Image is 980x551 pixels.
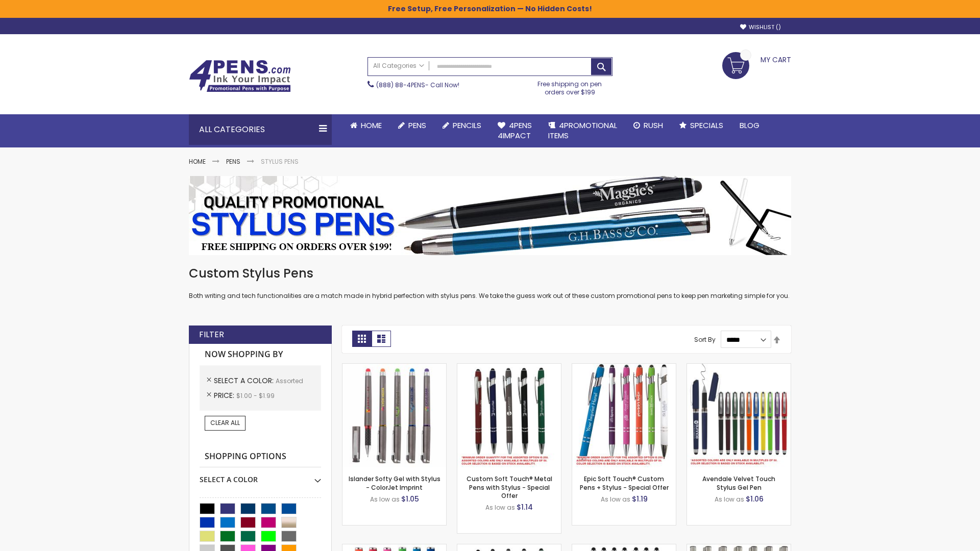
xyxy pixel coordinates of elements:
[625,114,671,137] a: Rush
[342,364,446,467] img: Islander Softy Gel with Stylus - ColorJet Imprint-Assorted
[189,176,791,255] img: Stylus Pens
[189,265,791,300] div: Both writing and tech functionalities are a match made in hybrid perfection with stylus pens. We ...
[200,467,321,485] div: Select A Color
[715,495,744,504] span: As low as
[342,114,390,137] a: Home
[601,495,630,504] span: As low as
[401,494,419,504] span: $1.05
[489,114,540,147] a: 4Pens4impact
[540,114,625,147] a: 4PROMOTIONALITEMS
[200,344,321,365] strong: Now Shopping by
[687,363,791,372] a: Avendale Velvet Touch Stylus Gel Pen-Assorted
[572,363,676,372] a: 4P-MS8B-Assorted
[189,157,206,166] a: Home
[457,364,561,467] img: Custom Soft Touch® Metal Pens with Stylus-Assorted
[498,120,532,141] span: 4Pens 4impact
[189,114,332,145] div: All Categories
[408,120,426,131] span: Pens
[687,364,791,467] img: Avendale Velvet Touch Stylus Gel Pen-Assorted
[390,114,434,137] a: Pens
[453,120,481,131] span: Pencils
[376,81,459,89] span: - Call Now!
[694,335,716,344] label: Sort By
[199,329,224,340] strong: Filter
[342,363,446,372] a: Islander Softy Gel with Stylus - ColorJet Imprint-Assorted
[361,120,382,131] span: Home
[467,474,552,499] a: Custom Soft Touch® Metal Pens with Stylus - Special Offer
[349,474,440,491] a: Islander Softy Gel with Stylus - ColorJet Imprint
[644,120,663,131] span: Rush
[210,418,240,427] span: Clear All
[214,390,236,400] span: Price
[740,120,759,131] span: Blog
[632,494,648,504] span: $1.19
[702,474,775,491] a: Avendale Velvet Touch Stylus Gel Pen
[580,474,669,491] a: Epic Soft Touch® Custom Pens + Stylus - Special Offer
[205,416,246,430] a: Clear All
[517,502,533,512] span: $1.14
[548,120,617,141] span: 4PROMOTIONAL ITEMS
[189,60,291,92] img: 4Pens Custom Pens and Promotional Products
[200,446,321,468] strong: Shopping Options
[376,81,425,89] a: (888) 88-4PENS
[370,495,400,504] span: As low as
[236,391,275,400] span: $1.00 - $1.99
[457,363,561,372] a: Custom Soft Touch® Metal Pens with Stylus-Assorted
[434,114,489,137] a: Pencils
[671,114,731,137] a: Specials
[373,62,424,70] span: All Categories
[746,494,764,504] span: $1.06
[261,157,299,166] strong: Stylus Pens
[485,503,515,512] span: As low as
[352,331,372,347] strong: Grid
[690,120,723,131] span: Specials
[226,157,240,166] a: Pens
[214,375,276,386] span: Select A Color
[572,364,676,467] img: 4P-MS8B-Assorted
[276,377,303,385] span: Assorted
[368,58,429,74] a: All Categories
[189,265,791,282] h1: Custom Stylus Pens
[527,76,613,96] div: Free shipping on pen orders over $199
[731,114,768,137] a: Blog
[740,23,781,31] a: Wishlist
